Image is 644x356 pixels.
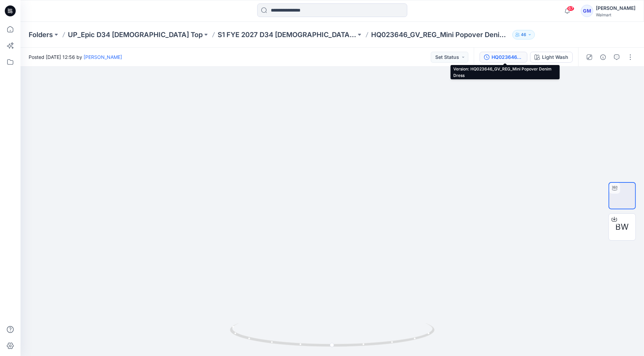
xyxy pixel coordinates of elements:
button: 46 [512,30,535,39]
a: S1 FYE 2027 D34 [DEMOGRAPHIC_DATA] Tops [218,30,356,39]
span: BW [616,221,629,233]
a: Folders [29,30,53,39]
div: Walmart [596,12,635,17]
button: Details [598,52,609,63]
p: HQ023646_GV_REG_Mini Popover Denim Dress [371,30,510,39]
div: GM [581,5,593,17]
div: [PERSON_NAME] [596,4,635,12]
span: Posted [DATE] 12:56 by [29,53,122,61]
a: UP_Epic D34 [DEMOGRAPHIC_DATA] Top [68,30,203,39]
div: HQ023646_GV_REG_Mini Popover Denim Dress [492,53,523,61]
a: [PERSON_NAME] [84,54,122,60]
p: 46 [521,31,526,38]
button: Light Wash [530,52,573,63]
button: HQ023646_GV_REG_Mini Popover Denim Dress [480,52,527,63]
span: 67 [567,6,574,11]
div: Light Wash [542,53,568,61]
